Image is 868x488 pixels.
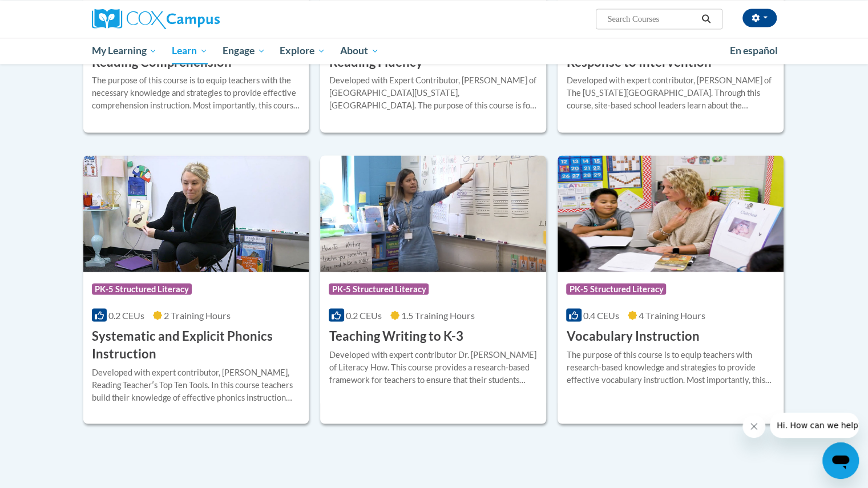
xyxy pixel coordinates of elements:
[697,12,714,26] button: Search
[272,38,333,64] a: Explore
[329,327,463,345] h3: Teaching Writing to K-3
[92,9,309,29] a: Cox Campus
[730,45,778,57] span: En español
[333,38,386,64] a: About
[7,8,92,17] span: Hi. How can we help?
[346,309,382,320] span: 0.2 CEUs
[92,74,301,112] div: The purpose of this course is to equip teachers with the necessary knowledge and strategies to pr...
[75,38,794,64] div: Main menu
[770,413,859,438] iframe: Message from company
[566,348,775,386] div: The purpose of this course is to equip teachers with research-based knowledge and strategies to p...
[223,44,265,58] span: Engage
[92,9,220,29] img: Cox Campus
[583,309,619,320] span: 0.4 CEUs
[329,348,538,386] div: Developed with expert contributor Dr. [PERSON_NAME] of Literacy How. This course provides a resea...
[340,44,379,58] span: About
[329,74,538,112] div: Developed with Expert Contributor, [PERSON_NAME] of [GEOGRAPHIC_DATA][US_STATE], [GEOGRAPHIC_DATA...
[742,9,777,27] button: Account Settings
[91,44,157,58] span: My Learning
[215,38,273,64] a: Engage
[742,415,765,438] iframe: Close message
[83,155,309,272] img: Course Logo
[83,155,309,424] a: Course LogoPK-5 Structured Literacy0.2 CEUs2 Training Hours Systematic and Explicit Phonics Instr...
[164,309,231,320] span: 2 Training Hours
[558,155,784,424] a: Course LogoPK-5 Structured Literacy0.4 CEUs4 Training Hours Vocabulary InstructionThe purpose of ...
[108,309,144,320] span: 0.2 CEUs
[558,155,784,272] img: Course Logo
[164,38,215,64] a: Learn
[84,38,165,64] a: My Learning
[566,283,666,295] span: PK-5 Structured Literacy
[566,74,775,112] div: Developed with expert contributor, [PERSON_NAME] of The [US_STATE][GEOGRAPHIC_DATA]. Through this...
[722,39,785,63] a: En español
[320,155,546,424] a: Course LogoPK-5 Structured Literacy0.2 CEUs1.5 Training Hours Teaching Writing to K-3Developed wi...
[172,44,208,58] span: Learn
[92,283,192,295] span: PK-5 Structured Literacy
[92,327,301,362] h3: Systematic and Explicit Phonics Instruction
[822,442,859,479] iframe: Button to launch messaging window
[92,366,301,404] div: Developed with expert contributor, [PERSON_NAME], Reading Teacherʹs Top Ten Tools. In this course...
[401,309,475,320] span: 1.5 Training Hours
[280,44,325,58] span: Explore
[639,309,705,320] span: 4 Training Hours
[320,155,546,272] img: Course Logo
[606,12,697,26] input: Search Courses
[566,327,699,345] h3: Vocabulary Instruction
[329,283,429,295] span: PK-5 Structured Literacy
